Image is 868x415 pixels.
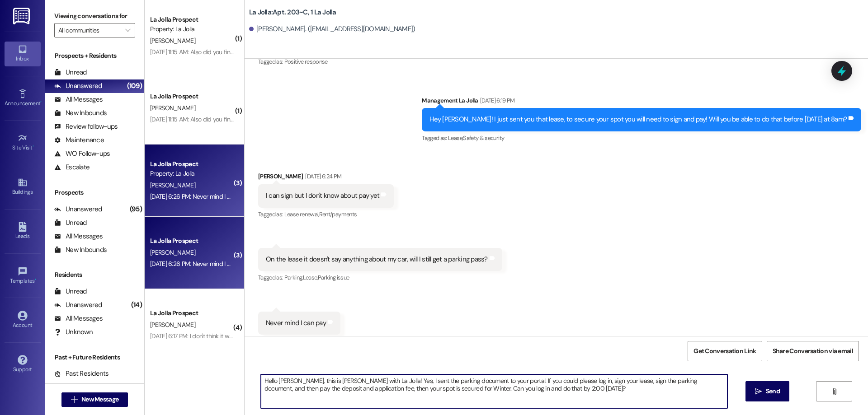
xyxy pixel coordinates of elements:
[54,68,87,77] div: Unread
[284,274,303,281] span: Parking ,
[422,96,861,108] div: Management La Jolla
[54,300,102,310] div: Unanswered
[688,341,762,361] button: Get Conversation Link
[54,9,135,23] label: Viewing conversations for
[150,159,234,169] div: La Jolla Prospect
[125,79,144,93] div: (109)
[150,332,299,340] div: [DATE] 6:17 PM: I don't think it went thru to the right place?
[303,172,341,181] div: [DATE] 6:24 PM
[284,210,319,218] span: Lease renewal ,
[319,210,357,218] span: Rent/payments
[33,143,34,149] span: •
[125,27,130,34] i: 
[54,245,107,255] div: New Inbounds
[150,169,234,178] div: Property: La Jolla
[54,287,87,296] div: Unread
[266,191,379,201] div: I can sign but I don't know about pay yet
[54,163,90,172] div: Escalate
[150,248,195,256] span: [PERSON_NAME]
[258,208,394,221] div: Tagged as:
[61,392,128,407] button: New Message
[54,327,93,337] div: Unknown
[81,395,118,404] span: New Message
[54,108,107,118] div: New Inbounds
[127,202,144,216] div: (95)
[150,181,195,189] span: [PERSON_NAME]
[745,381,789,401] button: Send
[5,264,41,288] a: Templates •
[5,131,41,155] a: Site Visit •
[266,255,488,264] div: On the lease it doesn't say anything about my car, will I still get a parking pass?
[767,341,859,361] button: Share Conversation via email
[45,188,144,197] div: Prospects
[150,192,249,201] div: [DATE] 6:26 PM: Never mind I can pay
[422,131,861,145] div: Tagged as:
[766,387,780,396] span: Send
[773,346,853,356] span: Share Conversation via email
[258,172,394,184] div: [PERSON_NAME]
[755,388,762,395] i: 
[150,115,303,123] div: [DATE] 11:15 AM: Also did you find out about the 48$ charge
[249,8,336,17] b: La Jolla: Apt. 203~C, 1 La Jolla
[150,321,195,329] span: [PERSON_NAME]
[54,135,104,145] div: Maintenance
[150,260,249,268] div: [DATE] 6:26 PM: Never mind I can pay
[13,8,32,24] img: ResiDesk Logo
[463,134,504,142] span: Safety & security
[35,276,36,283] span: •
[258,271,502,284] div: Tagged as:
[45,51,144,61] div: Prospects + Residents
[303,274,318,281] span: Lease ,
[150,104,195,112] span: [PERSON_NAME]
[71,396,78,403] i: 
[258,55,338,68] div: Tagged as:
[150,15,234,24] div: La Jolla Prospect
[150,24,234,34] div: Property: La Jolla
[5,175,41,199] a: Buildings
[129,298,144,312] div: (14)
[478,96,515,105] div: [DATE] 6:19 PM
[54,314,103,323] div: All Messages
[45,270,144,280] div: Residents
[150,48,303,56] div: [DATE] 11:15 AM: Also did you find out about the 48$ charge
[831,388,838,395] i: 
[249,24,415,34] div: [PERSON_NAME]. ([EMAIL_ADDRESS][DOMAIN_NAME])
[54,369,109,378] div: Past Residents
[54,149,110,159] div: WO Follow-ups
[54,122,118,131] div: Review follow-ups
[266,318,326,328] div: Never mind I can pay
[45,353,144,362] div: Past + Future Residents
[448,134,463,142] span: Lease ,
[261,374,727,408] textarea: Hello [PERSON_NAME], this is [PERSON_NAME] with La Jolla! Yes, I sent the parking document to you...
[258,335,340,348] div: Tagged as:
[284,58,328,65] span: Positive response
[693,346,756,356] span: Get Conversation Link
[5,352,41,377] a: Support
[54,95,103,104] div: All Messages
[54,81,102,91] div: Unanswered
[5,219,41,243] a: Leads
[429,115,847,124] div: Hey [PERSON_NAME]! I just sent you that lease, to secure your spot you will need to sign and pay!...
[54,205,102,214] div: Unanswered
[150,236,234,246] div: La Jolla Prospect
[54,218,87,228] div: Unread
[5,308,41,332] a: Account
[318,274,349,281] span: Parking issue
[150,92,234,101] div: La Jolla Prospect
[150,308,234,318] div: La Jolla Prospect
[40,99,42,105] span: •
[5,42,41,66] a: Inbox
[54,232,103,241] div: All Messages
[150,37,195,45] span: [PERSON_NAME]
[58,23,121,37] input: All communities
